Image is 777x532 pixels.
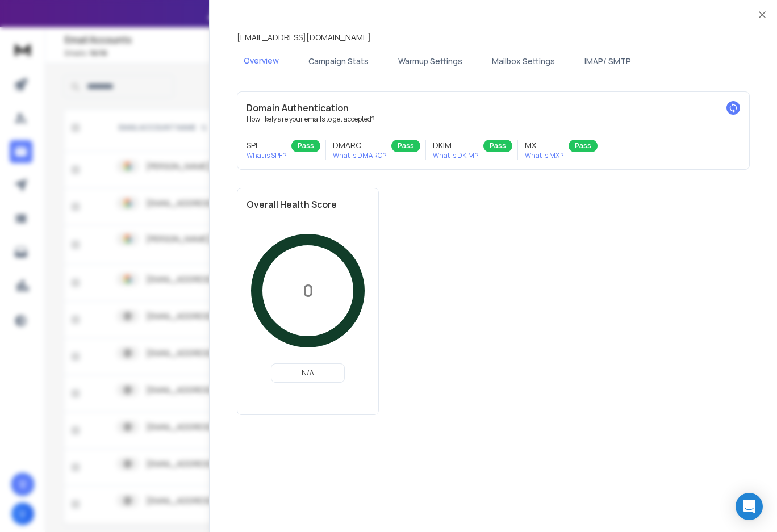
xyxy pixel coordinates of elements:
h3: SPF [247,140,287,151]
h2: Domain Authentication [247,101,740,115]
p: What is MX ? [525,151,564,160]
p: What is SPF ? [247,151,287,160]
p: N/A [276,368,340,378]
p: 0 [303,280,314,301]
div: Pass [569,140,598,152]
p: How likely are your emails to get accepted? [247,115,740,124]
button: IMAP/ SMTP [578,49,638,74]
div: Pass [483,140,512,152]
p: What is DMARC ? [333,151,387,160]
p: What is DKIM ? [433,151,479,160]
div: Pass [391,140,420,152]
h3: MX [525,140,564,151]
div: Pass [291,140,320,152]
button: Warmup Settings [391,49,469,74]
h2: Overall Health Score [247,198,369,211]
div: Open Intercom Messenger [736,493,763,520]
h3: DMARC [333,140,387,151]
button: Campaign Stats [302,49,375,74]
h3: DKIM [433,140,479,151]
button: Overview [237,48,286,74]
button: Mailbox Settings [485,49,562,74]
p: [EMAIL_ADDRESS][DOMAIN_NAME] [237,32,371,43]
